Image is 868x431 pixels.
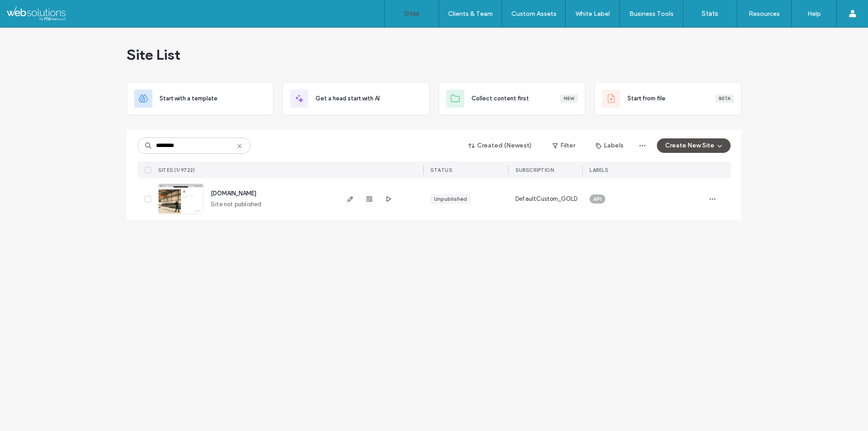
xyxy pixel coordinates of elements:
[211,200,262,209] span: Site not published
[593,195,602,203] span: API
[439,82,585,115] div: Collect content firstNew
[702,9,718,18] label: Stats
[158,167,195,173] span: SITES (1/9722)
[127,46,180,64] span: Site List
[515,167,554,173] span: SUBSCRIPTION
[543,138,584,153] button: Filter
[590,167,608,173] span: LABELS
[576,10,610,18] label: White Label
[807,10,821,18] label: Help
[448,10,493,18] label: Clients & Team
[657,138,731,153] button: Create New Site
[472,94,529,103] span: Collect content first
[160,94,217,103] span: Start with a template
[461,138,540,153] button: Created (Newest)
[588,138,632,153] button: Labels
[515,194,578,204] span: DefaultCustom_GOLD
[430,167,452,173] span: STATUS
[283,82,429,115] div: Get a head start with AI
[316,94,380,103] span: Get a head start with AI
[560,95,578,103] div: New
[511,10,557,18] label: Custom Assets
[404,9,420,18] label: Sites
[211,190,256,197] a: [DOMAIN_NAME]
[594,82,741,115] div: Start from fileBeta
[434,195,467,203] div: Unpublished
[629,10,674,18] label: Business Tools
[627,94,665,103] span: Start from file
[127,82,274,115] div: Start with a template
[715,95,734,103] div: Beta
[749,10,780,18] label: Resources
